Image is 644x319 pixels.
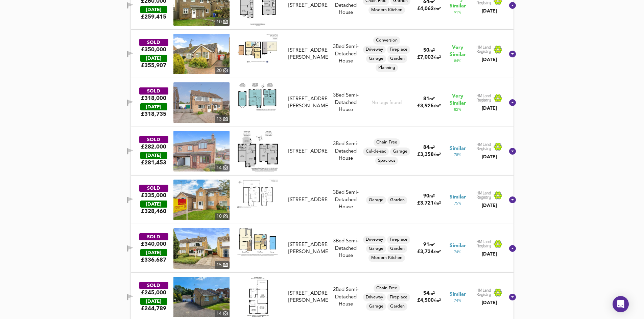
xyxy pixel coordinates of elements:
span: 90 [423,194,429,199]
span: / m² [434,298,441,303]
div: [STREET_ADDRESS][PERSON_NAME] [288,96,328,110]
span: £ 328,460 [141,208,166,215]
div: SOLD£350,000 [DATE]£355,907property thumbnail 20 Floorplan[STREET_ADDRESS][PERSON_NAME]3Bed Semi-... [131,30,514,78]
span: Garden [387,197,407,203]
span: Driveway [363,237,386,243]
span: 91 [423,242,429,247]
div: SOLD [139,282,168,289]
svg: Show Details [508,293,517,301]
span: m² [429,48,435,53]
div: Fireplace [387,46,410,54]
span: Modern Kitchen [368,7,405,13]
span: 74 % [454,249,461,255]
span: m² [429,243,435,247]
div: Driveway [363,293,386,301]
a: property thumbnail 13 [173,82,230,123]
span: Garden [387,246,407,252]
div: Driveway [363,236,386,244]
div: SOLD£340,000 [DATE]£336,687property thumbnail 15 Floorplan[STREET_ADDRESS][PERSON_NAME]3Bed Semi-... [131,224,514,273]
span: Similar [450,242,466,249]
div: [DATE] [140,249,167,256]
div: Conversion [373,36,400,45]
span: Planning [376,65,398,71]
div: 20 [215,67,230,74]
img: Land Registry [476,240,503,248]
span: Conversion [373,37,400,44]
span: £ 7,003 [417,55,441,60]
div: 14 [215,164,230,171]
span: Cul-de-sac [363,149,389,155]
div: Spacious [375,157,398,165]
div: Garage [366,302,386,311]
span: / m² [434,55,441,60]
div: [STREET_ADDRESS][PERSON_NAME] [288,290,328,304]
span: 75 % [454,201,461,206]
span: Garage [366,197,386,203]
span: Very Similar [450,93,466,107]
img: Floorplan [237,82,278,111]
div: Fireplace [387,236,410,244]
img: property thumbnail [173,277,230,317]
span: / m² [434,153,441,157]
svg: Show Details [508,50,517,58]
div: £318,000 [141,95,166,102]
div: [STREET_ADDRESS][PERSON_NAME] [288,241,328,256]
span: 84 [423,145,429,150]
div: 3 Bed Semi-Detached House [331,140,361,162]
div: [DATE] [140,298,167,305]
span: Driveway [363,47,386,53]
span: £ 3,925 [417,104,441,109]
span: £ 355,907 [141,62,166,69]
img: property thumbnail [173,180,230,220]
span: £ 259,415 [141,13,166,21]
svg: Show Details [508,244,517,252]
div: [DATE] [140,55,167,62]
div: 13 [215,115,230,123]
div: Driveway [363,46,386,54]
span: £ 336,687 [141,256,166,264]
img: property thumbnail [173,131,230,171]
div: 3 Bed Semi-Detached House [331,92,361,113]
span: £ 318,735 [141,110,166,118]
div: [DATE] [476,8,503,15]
div: £335,000 [141,192,166,199]
div: £350,000 [141,46,166,53]
span: Similar [450,291,466,298]
span: 81 [423,97,429,102]
div: SOLD [139,233,168,240]
div: Garden [387,302,407,311]
span: Garage [366,246,386,252]
span: Chain Free [374,139,400,145]
span: 91 % [454,10,461,15]
span: Similar [450,194,466,201]
span: m² [429,194,435,198]
div: Planning [376,64,398,72]
span: Fireplace [387,47,410,53]
span: Garden [387,56,407,62]
div: Garden [387,245,407,253]
div: Garage [390,148,410,156]
img: property thumbnail [173,34,230,74]
a: property thumbnail 14 [173,131,230,171]
span: £ 244,789 [141,305,166,312]
div: [DATE] [476,56,503,63]
span: Fireplace [387,237,410,243]
div: SOLD [139,87,168,95]
div: Chain Free [374,138,400,147]
div: SOLD [139,39,168,46]
div: Modern Kitchen [368,254,405,262]
span: / m² [434,104,441,108]
div: 10 [215,18,230,26]
div: Garden [387,55,407,63]
a: property thumbnail 10 [173,180,230,220]
span: 78 % [454,152,461,158]
div: [DATE] [140,6,167,13]
span: £ 281,453 [141,159,166,166]
img: Land Registry [476,45,503,54]
div: Chain Free [374,284,400,292]
div: £245,000 [141,289,166,296]
div: Garage [366,245,386,253]
span: £ 4,062 [417,6,441,11]
div: Open Intercom Messenger [613,296,629,312]
div: Garage [366,196,386,204]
